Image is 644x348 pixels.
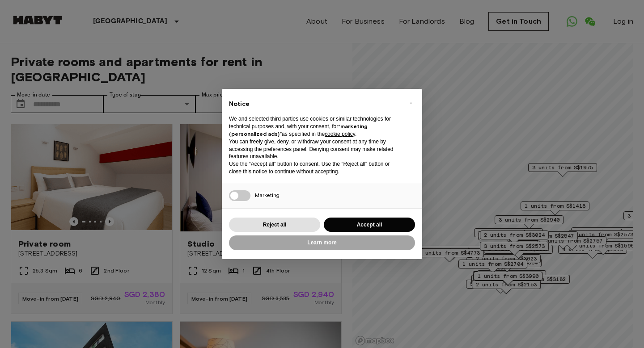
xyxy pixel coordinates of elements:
button: Learn more [229,235,415,250]
p: Use the “Accept all” button to consent. Use the “Reject all” button or close this notice to conti... [229,160,401,176]
button: Close this notice [403,96,418,110]
button: Reject all [229,218,320,232]
span: Marketing [255,192,280,198]
p: You can freely give, deny, or withdraw your consent at any time by accessing the preferences pane... [229,138,401,160]
h2: Notice [229,100,401,109]
button: Accept all [324,218,415,232]
p: We and selected third parties use cookies or similar technologies for technical purposes and, wit... [229,115,401,138]
strong: “marketing (personalized ads)” [229,123,368,137]
a: cookie policy [325,131,355,137]
span: × [409,98,412,109]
